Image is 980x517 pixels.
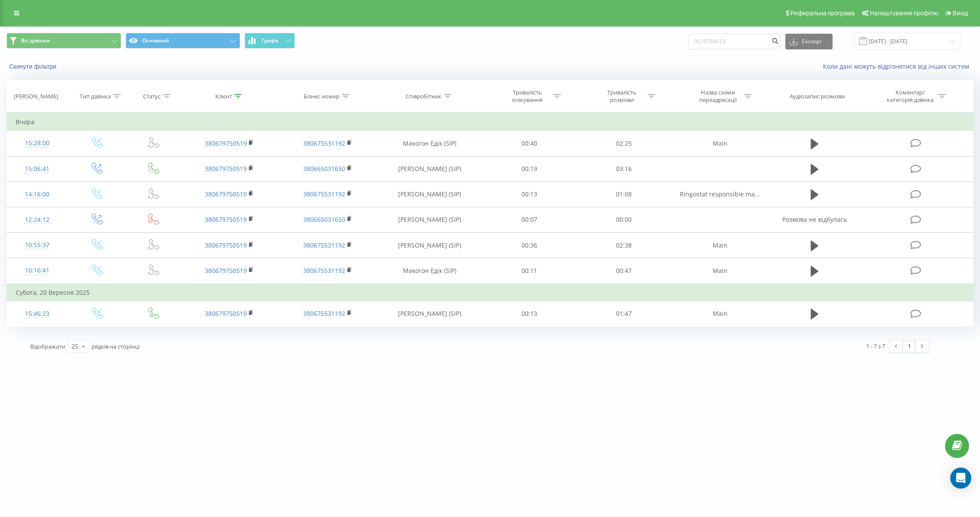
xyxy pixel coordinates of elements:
div: Тип дзвінка [80,93,111,100]
button: Всі дзвінки [7,33,121,49]
a: 380675531192 [303,190,345,198]
a: 380679750519 [205,309,247,318]
span: Розмова не відбулась [782,215,847,224]
td: [PERSON_NAME] (SIP) [377,156,483,182]
div: Співробітник [406,93,441,100]
span: Ringostat responsible ma... [680,190,760,198]
span: рядків на сторінці [91,342,140,350]
button: Основний [126,33,240,49]
a: 380679750519 [205,164,247,173]
td: 00:40 [482,131,577,156]
a: 380665031650 [303,164,345,173]
div: Open Intercom Messenger [950,468,971,489]
a: 380675531192 [303,309,345,318]
div: 15:28:00 [16,135,59,152]
td: 00:11 [482,258,577,284]
div: 14:16:00 [16,186,59,203]
td: [PERSON_NAME] (SIP) [377,182,483,207]
td: 00:13 [482,301,577,326]
td: Вчора [7,113,973,131]
div: Статус [143,93,161,100]
div: Клієнт [215,93,232,100]
div: 10:16:41 [16,262,59,279]
td: 01:08 [577,182,671,207]
div: 15:06:41 [16,161,59,178]
div: Аудіозапис розмови [790,93,845,100]
div: 15:46:23 [16,305,59,322]
td: [PERSON_NAME] (SIP) [377,301,483,326]
td: 00:36 [482,233,577,258]
a: 380679750519 [205,139,247,147]
td: 00:47 [577,258,671,284]
div: 1 - 7 з 7 [866,342,885,350]
button: Графік [245,33,295,49]
div: [PERSON_NAME] [14,93,58,100]
td: Макогон Едік (SIP) [377,258,483,284]
td: Субота, 20 Вересня 2025 [7,284,973,301]
span: Налаштування профілю [870,10,938,17]
div: 10:55:37 [16,237,59,254]
a: 380675531192 [303,139,345,147]
td: 00:13 [482,182,577,207]
td: 01:47 [577,301,671,326]
button: Скинути фільтри [7,63,61,70]
td: Main [671,258,769,284]
a: 380679750519 [205,241,247,249]
span: Відображати [30,342,65,350]
input: Пошук за номером [688,34,781,49]
div: Тривалість розмови [598,89,645,104]
span: Реферальна програма [791,10,855,17]
a: 380679750519 [205,266,247,275]
button: Експорт [785,34,833,49]
a: 380665031650 [303,215,345,224]
td: Main [671,131,769,156]
td: [PERSON_NAME] (SIP) [377,233,483,258]
td: 00:00 [577,207,671,232]
td: 00:19 [482,156,577,182]
td: [PERSON_NAME] (SIP) [377,207,483,232]
span: Всі дзвінки [21,37,50,44]
div: Коментар/категорія дзвінка [885,89,936,104]
div: 12:24:12 [16,211,59,228]
td: 03:16 [577,156,671,182]
td: 00:07 [482,207,577,232]
a: 380679750519 [205,190,247,198]
a: 1 [903,340,916,353]
a: Коли дані можуть відрізнятися вiд інших систем [823,62,973,70]
div: Тривалість очікування [504,89,551,104]
div: 25 [71,342,78,351]
td: 02:38 [577,233,671,258]
span: Вихід [953,10,968,17]
td: Main [671,233,769,258]
td: Макогон Едік (SIP) [377,131,483,156]
span: Графік [262,38,279,44]
a: 380675531192 [303,266,345,275]
a: 380675531192 [303,241,345,249]
a: 380679750519 [205,215,247,224]
div: Назва схеми переадресації [695,89,742,104]
div: Бізнес номер [304,93,339,100]
td: 02:25 [577,131,671,156]
td: Main [671,301,769,326]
